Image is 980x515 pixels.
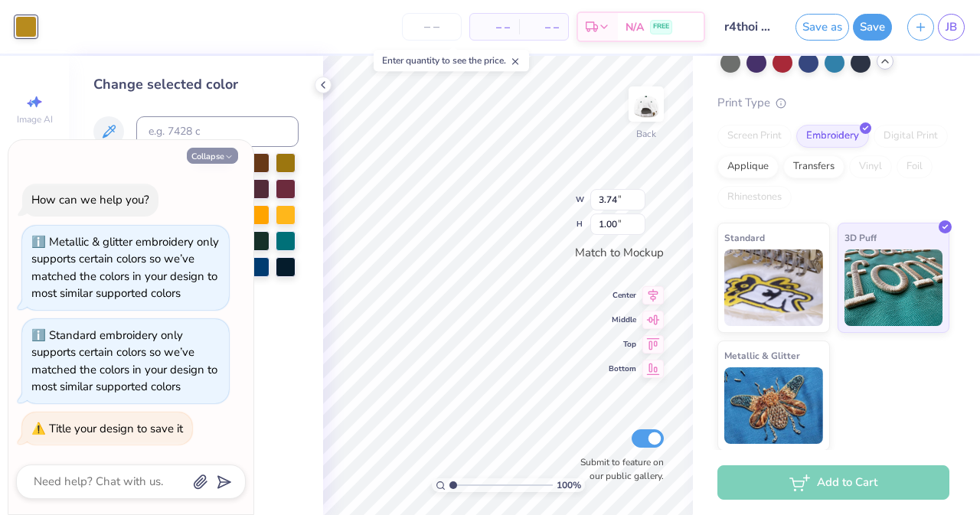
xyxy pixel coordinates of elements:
span: Bottom [609,363,636,374]
div: Title your design to save it [49,421,183,436]
div: Standard embroidery only supports certain colors so we’ve matched the colors in your design to mo... [31,328,217,395]
span: Standard [724,230,765,246]
span: 100 % [557,478,581,492]
span: JB [946,18,957,36]
span: Image AI [17,113,53,125]
input: – – [402,13,462,41]
input: e.g. 7428 c [136,116,299,147]
a: JB [938,14,965,41]
span: Top [609,339,636,350]
div: Transfers [783,155,844,178]
span: Middle [609,315,636,325]
span: Metallic & Glitter [724,347,800,363]
span: 3D Puff [844,230,877,246]
div: Enter quantity to see the price. [374,50,529,71]
div: Print Type [717,94,949,112]
input: Untitled Design [713,11,788,42]
img: Back [631,89,661,119]
span: – – [528,19,559,35]
button: Save [853,14,892,41]
div: Metallic & glitter embroidery only supports certain colors so we’ve matched the colors in your de... [31,234,219,302]
button: Save as [795,14,849,41]
div: Foil [897,155,933,178]
div: Change selected color [93,74,299,95]
div: How can we help you? [31,192,149,207]
span: FREE [653,21,669,32]
span: N/A [626,19,644,35]
span: – – [479,19,510,35]
div: Applique [717,155,779,178]
div: Vinyl [849,155,892,178]
img: Metallic & Glitter [724,367,823,444]
div: Embroidery [796,125,869,148]
img: 3D Puff [844,249,943,326]
div: Back [636,127,656,141]
div: Digital Print [874,125,948,148]
button: Collapse [187,148,238,164]
div: Rhinestones [717,186,792,209]
img: Standard [724,249,823,326]
div: Screen Print [717,125,792,148]
label: Submit to feature on our public gallery. [572,455,664,483]
span: Center [609,290,636,301]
